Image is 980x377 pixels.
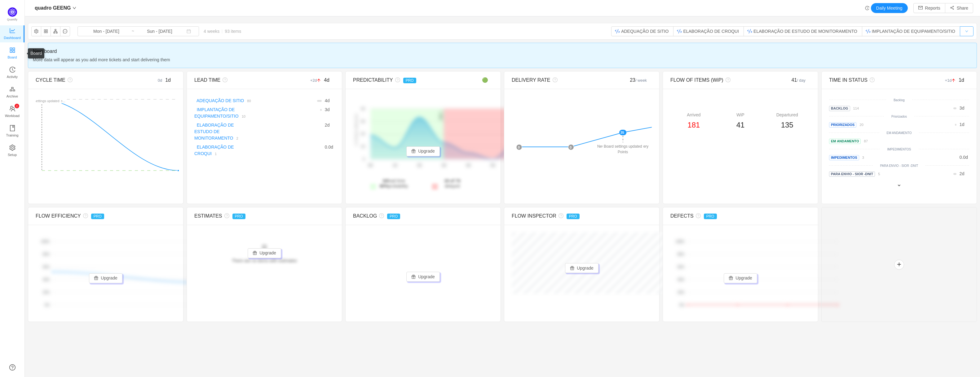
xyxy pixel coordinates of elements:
[871,3,908,13] button: Daily Meeting
[262,245,267,250] i: icon: robot
[187,29,191,33] i: icon: calendar
[233,136,238,141] a: 2
[31,26,41,36] button: icon: setting
[33,48,972,55] span: New board
[945,3,973,13] button: icon: share-altShare
[670,212,775,220] div: DEFECTS
[406,146,440,156] button: icon: giftUpgrade
[15,104,19,108] sup: 2
[60,26,70,36] button: icon: message
[673,26,744,36] button: ELABORAÇÃO DE CROQUI
[875,171,880,176] a: 5
[194,77,220,83] span: LEAD TIME
[242,115,245,118] small: 10
[247,99,251,103] small: 80
[382,178,387,183] strong: 3d
[65,77,73,82] i: icon: question-circle
[512,76,617,84] div: DELIVERY RATE
[35,3,71,13] span: quadro GEENG
[747,29,752,34] img: 10321
[8,149,17,161] span: Setup
[593,142,652,156] div: New Commitment and Delivery Points
[368,163,372,168] tspan: 0d
[406,272,440,282] button: icon: giftUpgrade
[325,123,327,128] span: 2
[717,112,764,118] div: WiP
[212,151,217,156] a: 1
[325,98,330,103] span: d
[325,145,333,149] span: d
[232,214,245,219] span: PRO
[417,163,421,168] tspan: 2d
[9,67,15,73] i: icon: history
[9,86,15,99] a: Archive
[960,106,965,110] span: d
[325,107,330,112] span: d
[859,123,863,127] small: 20
[678,252,684,256] tspan: 80%
[380,184,388,188] strong: 80%
[512,212,617,220] div: FLOW INSPECTOR
[403,78,416,83] span: PRO
[865,6,869,10] i: icon: history
[9,106,15,112] i: icon: team
[393,77,400,82] i: icon: question-circle
[4,32,21,44] span: Dashboard
[194,245,334,264] div: There are no items with estimates
[325,123,330,128] span: d
[960,122,962,127] span: 1
[45,303,50,307] tspan: 0%
[466,163,470,168] tspan: 4d
[9,47,15,60] a: Board
[678,265,684,269] tspan: 60%
[380,184,408,188] span: probability
[165,77,171,83] span: 1d
[829,155,859,160] span: IMPEDIMENTOS
[880,164,918,167] small: PARA ENVIO - SIOR -DNIT
[960,155,965,160] span: 0.0
[704,214,717,219] span: PRO
[913,3,945,13] button: icon: mailReports
[853,106,859,110] small: 114
[567,214,580,219] span: PRO
[194,212,299,220] div: ESTIMATES
[959,77,964,83] span: 1d
[325,145,331,149] span: 0.0
[565,263,598,273] button: icon: giftUpgrade
[678,278,684,281] tspan: 40%
[8,51,17,63] span: Board
[5,110,20,122] span: Workload
[694,213,701,218] i: icon: question-circle
[387,214,400,219] span: PRO
[43,278,50,281] tspan: 40%
[41,26,51,36] button: icon: appstore
[603,142,643,150] div: Board settings updated
[797,78,806,83] small: / day
[36,212,141,220] div: FLOW EFFICIENCY
[887,148,911,151] small: IMPEDIMENTOS
[196,98,244,103] a: ADEQUAÇÃO DE SITIO
[9,28,15,34] i: icon: line-chart
[16,104,17,108] p: 2
[736,121,745,129] span: 41
[960,171,965,176] span: d
[89,273,122,283] button: icon: giftUpgrade
[354,114,358,146] text: # of items delivered
[724,273,757,283] button: icon: giftUpgrade
[635,78,647,83] small: / week
[9,86,15,92] i: icon: gold
[679,303,684,307] tspan: 0%
[310,78,324,83] small: +2d
[829,122,856,128] span: Priorizados
[317,78,321,82] i: icon: arrow-up
[887,131,912,135] small: EM ANDAMENTO
[9,106,15,118] a: icon: teamWorkload
[764,112,810,118] div: Departured
[859,155,864,160] a: 3
[670,112,717,118] div: Arrived
[891,115,907,118] small: Priorizados
[960,171,962,176] span: 2
[7,18,18,21] span: Quantify
[220,77,227,82] i: icon: question-circle
[135,28,185,35] input: End date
